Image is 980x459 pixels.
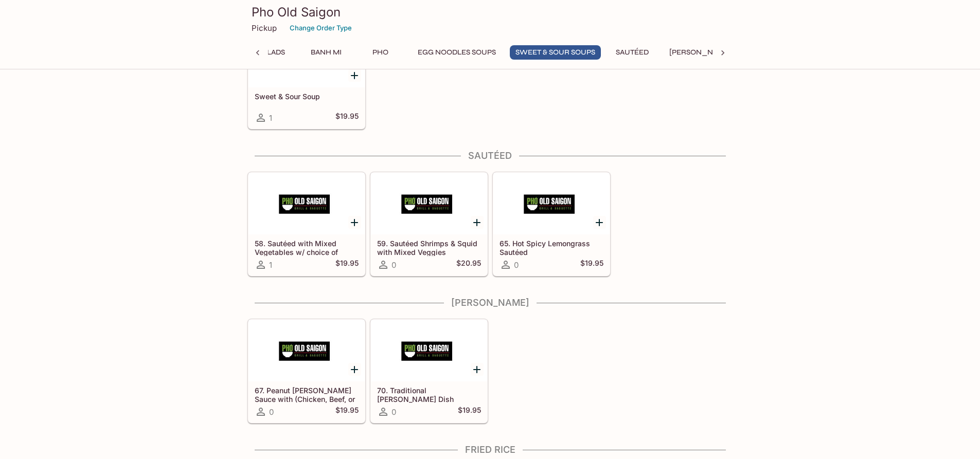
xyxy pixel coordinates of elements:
[247,150,733,161] h4: Sautéed
[609,45,655,60] button: Sautéed
[285,20,357,36] button: Change Order Type
[335,406,359,418] h5: $19.95
[412,45,502,60] button: Egg Noodles Soups
[514,260,519,270] span: 0
[664,45,737,60] button: [PERSON_NAME]
[471,363,484,376] button: Add 70. Traditional Curry Dish
[252,4,729,20] h3: Pho Old Saigon
[248,26,365,87] div: Sweet & Sour Soup
[370,172,488,276] a: 59. Sautéed Shrimps & Squid with Mixed Veggies0$20.95
[370,319,488,423] a: 70. Traditional [PERSON_NAME] Dish0$19.95
[510,45,601,60] button: Sweet & Sour Soups
[458,406,481,418] h5: $19.95
[335,112,359,124] h5: $19.95
[252,23,277,33] p: Pickup
[348,69,361,82] button: Add Sweet & Sour Soup
[269,113,272,123] span: 1
[303,45,349,60] button: Banh Mi
[493,172,610,276] a: 65. Hot Spicy Lemongrass Sautéed0$19.95
[371,173,487,234] div: 59. Sautéed Shrimps & Squid with Mixed Veggies
[580,259,603,271] h5: $19.95
[248,25,365,129] a: Sweet & Sour Soup1$19.95
[269,260,272,270] span: 1
[493,173,610,234] div: 65. Hot Spicy Lemongrass Sautéed
[248,45,295,60] button: Salads
[593,216,606,229] button: Add 65. Hot Spicy Lemongrass Sautéed
[500,239,603,256] h5: 65. Hot Spicy Lemongrass Sautéed
[247,444,733,455] h4: Fried Rice
[335,259,359,271] h5: $19.95
[358,45,404,60] button: Pho
[377,239,481,256] h5: 59. Sautéed Shrimps & Squid with Mixed Veggies
[255,386,359,403] h5: 67. Peanut [PERSON_NAME] Sauce with (Chicken, Beef, or Fried Tofu)
[391,407,396,417] span: 0
[391,260,396,270] span: 0
[248,172,365,276] a: 58. Sautéed with Mixed Vegetables w/ choice of protein1$19.95
[471,216,484,229] button: Add 59. Sautéed Shrimps & Squid with Mixed Veggies
[371,320,487,381] div: 70. Traditional Curry Dish
[248,319,365,423] a: 67. Peanut [PERSON_NAME] Sauce with (Chicken, Beef, or Fried Tofu)0$19.95
[248,173,365,234] div: 58. Sautéed with Mixed Vegetables w/ choice of protein
[248,320,365,381] div: 67. Peanut Curry Sauce with (Chicken, Beef, or Fried Tofu)
[348,216,361,229] button: Add 58. Sautéed with Mixed Vegetables w/ choice of protein
[247,297,733,308] h4: [PERSON_NAME]
[255,239,359,256] h5: 58. Sautéed with Mixed Vegetables w/ choice of protein
[456,259,481,271] h5: $20.95
[269,407,274,417] span: 0
[255,92,359,101] h5: Sweet & Sour Soup
[377,386,481,403] h5: 70. Traditional [PERSON_NAME] Dish
[348,363,361,376] button: Add 67. Peanut Curry Sauce with (Chicken, Beef, or Fried Tofu)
